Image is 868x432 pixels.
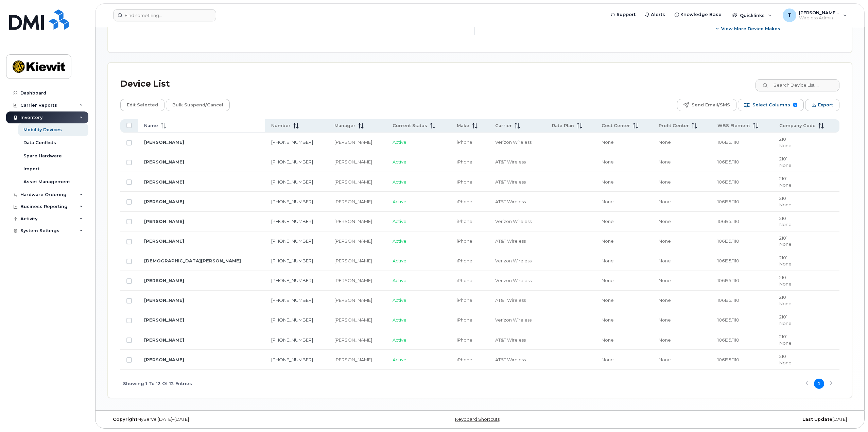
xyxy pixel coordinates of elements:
a: [PHONE_NUMBER] [271,357,313,362]
span: 106195.1110 [717,238,739,244]
span: 2101 [779,294,787,300]
span: None [602,139,614,145]
span: Active [393,219,406,224]
span: AT&T Wireless [495,297,526,303]
span: iPhone [457,258,472,263]
span: None [659,238,671,244]
span: Active [393,337,406,343]
a: Keyboard Shortcuts [455,417,500,422]
span: None [779,162,792,168]
span: 106195.1110 [717,337,739,343]
a: [PHONE_NUMBER] [271,238,313,244]
a: [DEMOGRAPHIC_DATA][PERSON_NAME] [144,258,241,263]
button: Export [805,99,839,111]
div: [PERSON_NAME] [334,198,380,205]
span: Carrier [495,123,512,129]
span: None [602,337,614,343]
span: iPhone [457,139,472,145]
span: None [779,261,792,266]
div: [PERSON_NAME] [334,179,380,185]
a: [PHONE_NUMBER] [271,179,313,185]
span: Cost Center [602,123,630,129]
a: [PERSON_NAME] [144,219,184,224]
span: Active [393,179,406,185]
a: [PERSON_NAME] [144,139,184,145]
button: Send Email/SMS [677,99,736,111]
button: View More Device Makes [668,22,829,35]
span: Bulk Suspend/Cancel [172,100,223,110]
span: None [602,357,614,362]
span: Active [393,238,406,244]
span: AT&T Wireless [495,179,526,185]
div: MyServe [DATE]–[DATE] [108,417,356,422]
span: Name [144,123,158,129]
span: Support [617,11,636,18]
a: [PHONE_NUMBER] [271,159,313,165]
span: Active [393,317,406,323]
span: Export [818,100,833,110]
div: [PERSON_NAME] [334,218,380,225]
span: None [659,159,671,165]
span: 9 [793,103,797,107]
span: Select Columns [752,100,790,110]
div: Quicklinks [727,8,777,22]
span: Active [393,357,406,362]
span: 2101 [779,136,787,142]
iframe: Messenger Launcher [838,402,863,427]
span: None [602,278,614,283]
span: AT&T Wireless [495,357,526,362]
span: Active [393,278,406,283]
div: [DATE] [604,417,852,422]
span: None [779,143,792,148]
span: 2101 [779,235,787,241]
span: Verizon Wireless [495,219,532,224]
span: iPhone [457,179,472,185]
span: 106195.1110 [717,199,739,204]
span: Send Email/SMS [692,100,730,110]
span: Profit Center [659,123,689,129]
span: Alerts [651,11,665,18]
a: [PERSON_NAME] [144,297,184,303]
span: iPhone [457,238,472,244]
span: 106195.1110 [717,357,739,362]
span: View More Device Makes [721,25,780,32]
span: None [779,241,792,247]
strong: Last Update [802,417,832,422]
span: None [602,159,614,165]
a: [PHONE_NUMBER] [271,139,313,145]
span: None [602,179,614,185]
span: None [659,179,671,185]
span: Verizon Wireless [495,317,532,323]
span: Active [393,139,406,145]
span: Wireless Admin [799,15,840,21]
span: Quicklinks [740,13,765,18]
span: Knowledge Base [680,11,722,18]
a: [PHONE_NUMBER] [271,199,313,204]
a: Alerts [640,8,670,21]
span: 106195.1110 [717,278,739,283]
span: Current Status [393,123,427,129]
div: Tam.Le [778,8,852,22]
span: AT&T Wireless [495,337,526,343]
span: None [779,182,792,188]
span: Manager [334,123,355,129]
span: 2101 [779,334,787,339]
span: 2101 [779,156,787,161]
span: None [602,258,614,263]
span: AT&T Wireless [495,159,526,165]
span: None [779,222,792,227]
span: Active [393,199,406,204]
span: 106195.1110 [717,159,739,165]
span: Verizon Wireless [495,278,532,283]
span: None [779,281,792,287]
span: iPhone [457,297,472,303]
span: AT&T Wireless [495,199,526,204]
span: None [659,278,671,283]
span: 2101 [779,215,787,221]
a: [PERSON_NAME] [144,199,184,204]
span: None [602,297,614,303]
span: Active [393,159,406,165]
a: [PERSON_NAME] [144,159,184,165]
strong: Copyright [113,417,137,422]
span: None [659,357,671,362]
